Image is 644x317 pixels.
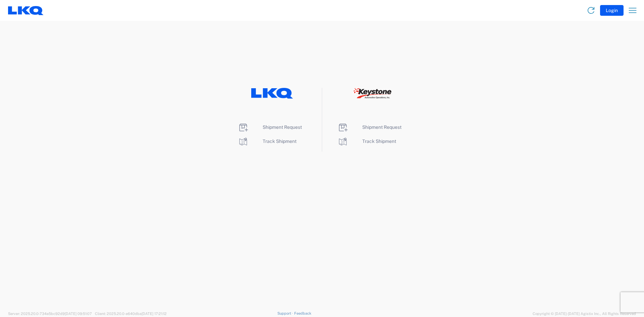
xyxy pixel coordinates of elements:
span: [DATE] 17:21:12 [142,312,167,316]
a: Track Shipment [238,139,297,144]
span: Client: 2025.20.0-e640dba [95,312,167,316]
button: Login [600,5,624,16]
span: Track Shipment [362,139,396,144]
span: Track Shipment [263,139,297,144]
a: Shipment Request [238,124,302,130]
a: Feedback [294,311,311,315]
span: Copyright © [DATE]-[DATE] Agistix Inc., All Rights Reserved [533,311,636,317]
a: Support [277,311,294,315]
span: [DATE] 09:51:07 [65,312,92,316]
span: Server: 2025.20.0-734e5bc92d9 [8,312,92,316]
span: Shipment Request [362,124,401,130]
a: Track Shipment [337,139,396,144]
a: Shipment Request [337,124,401,130]
span: Shipment Request [263,124,302,130]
